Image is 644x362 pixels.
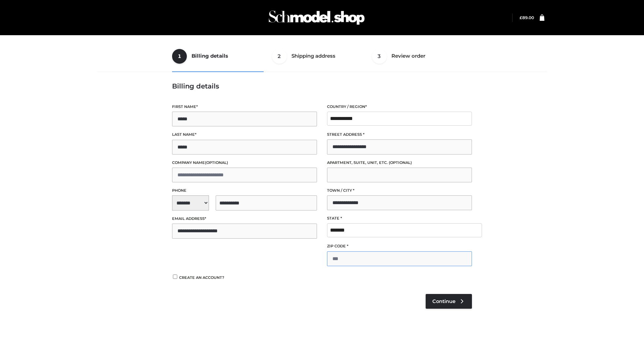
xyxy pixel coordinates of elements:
input: Create an account? [172,275,178,279]
h3: Billing details [172,82,472,90]
bdi: 89.00 [520,15,534,20]
label: First name [172,104,317,110]
label: Company name [172,160,317,166]
label: ZIP Code [327,243,472,249]
span: (optional) [205,160,228,165]
span: £ [520,15,522,20]
label: Email address [172,216,317,222]
label: Country / Region [327,104,472,110]
span: Continue [432,298,455,304]
label: State [327,215,472,222]
span: (optional) [389,160,412,165]
label: Street address [327,131,472,138]
label: Last name [172,131,317,138]
img: Schmodel Admin 964 [266,4,367,31]
a: £89.00 [520,15,534,20]
a: Continue [426,294,472,309]
label: Phone [172,187,317,194]
label: Apartment, suite, unit, etc. [327,160,472,166]
label: Town / City [327,187,472,194]
span: Create an account? [179,275,224,280]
